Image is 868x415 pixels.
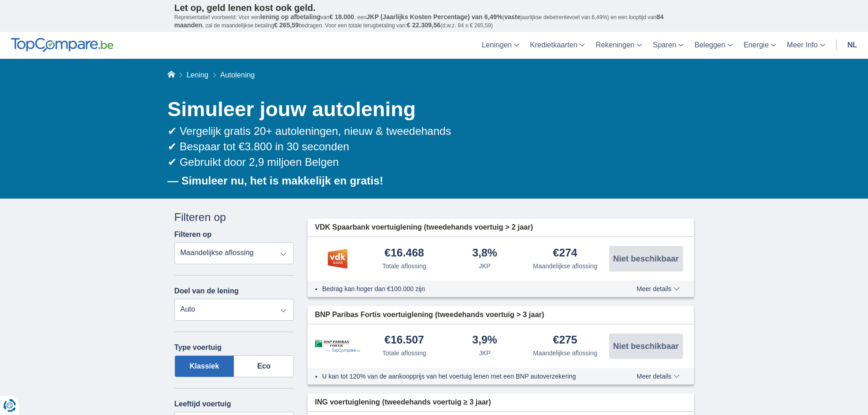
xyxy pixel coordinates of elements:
button: Meer details [630,285,686,292]
span: 84 maanden [175,13,664,29]
a: Energie [738,32,781,59]
a: Kredietkaarten [524,32,590,59]
div: €16.468 [385,247,424,260]
label: Leeftijd voertuig [175,400,231,408]
label: Filteren op [175,231,212,239]
label: Type voertuig [175,343,222,352]
li: U kan tot 120% van de aankoopprijs van het voertuig lenen met een BNP autoverzekering [322,372,603,381]
span: BNP Paribas Fortis voertuiglening (tweedehands voertuig > 3 jaar) [315,310,544,320]
span: vaste [504,13,521,20]
a: Leningen [476,32,524,59]
div: ✔ Vergelijk gratis 20+ autoleningen, nieuw & tweedehands ✔ Bespaar tot €3.800 in 30 seconden ✔ Ge... [168,123,694,170]
div: JKP [479,348,491,358]
a: Home [168,71,175,79]
span: Niet beschikbaar [613,342,678,350]
span: VDK Spaarbank voertuiglening (tweedehands voertuig > 2 jaar) [315,222,533,233]
div: JKP [479,261,491,271]
span: Niet beschikbaar [613,255,678,263]
p: Representatief voorbeeld: Voor een van , een ( jaarlijkse debetrentevoet van 6,49%) en een loopti... [175,13,694,30]
label: Klassiek [175,355,235,377]
label: Eco [234,355,294,377]
a: Meer Info [781,32,831,59]
img: product.pl.alt VDK bank [315,247,360,270]
p: Let op, geld lenen kost ook geld. [175,2,694,13]
span: € 265,59 [274,21,299,29]
span: Meer details [637,373,679,379]
span: lening op afbetaling [260,13,320,20]
span: ING voertuiglening (tweedehands voertuig ≥ 3 jaar) [315,397,491,408]
a: Rekeningen [590,32,647,59]
span: JKP (Jaarlijks Kosten Percentage) van 6,49% [366,13,503,20]
span: € 18.000 [329,13,354,20]
span: € 22.309,56 [407,21,441,29]
div: Maandelijkse aflossing [533,348,597,358]
h1: Simuleer jouw autolening [168,95,694,123]
a: Sparen [647,32,689,59]
button: Niet beschikbaar [609,246,683,272]
div: Totale aflossing [382,348,426,358]
div: Totale aflossing [382,261,426,271]
div: €274 [553,247,577,260]
label: Doel van de lening [175,287,239,295]
img: TopCompare [11,38,113,52]
div: Maandelijkse aflossing [533,261,597,271]
div: €275 [553,334,577,347]
img: product.pl.alt BNP Paribas Fortis [315,340,360,353]
button: Meer details [630,373,686,380]
span: Autolening [220,71,255,79]
div: 3,8% [472,247,497,260]
div: 3,9% [472,334,497,347]
a: Beleggen [689,32,738,59]
li: Bedrag kan hoger dan €100.000 zijn [322,284,603,293]
a: Lening [186,71,208,79]
span: Meer details [637,286,679,292]
a: nl [842,32,863,59]
button: Niet beschikbaar [609,333,683,359]
b: — Simuleer nu, het is makkelijk en gratis! [168,174,384,187]
div: Filteren op [175,210,294,225]
div: €16.507 [385,334,424,347]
